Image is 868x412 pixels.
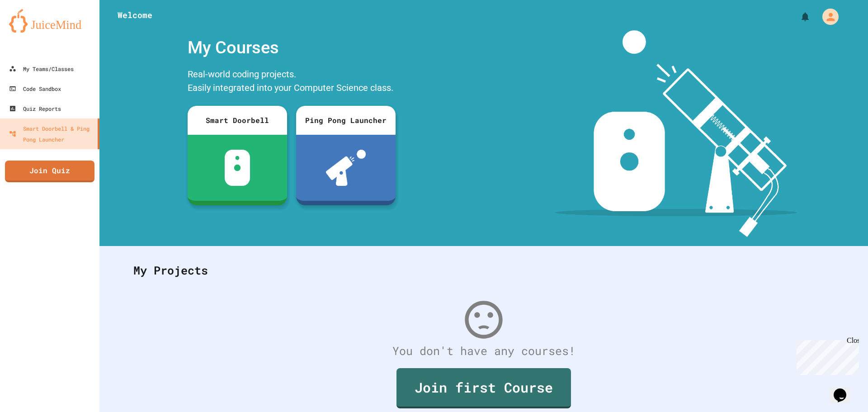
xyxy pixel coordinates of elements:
[830,376,859,403] iframe: chat widget
[9,63,74,74] div: My Teams/Classes
[783,9,813,24] div: My Notifications
[5,161,94,182] a: Join Quiz
[188,106,287,135] div: Smart Doorbell
[124,342,843,360] div: You don't have any courses!
[793,336,859,375] iframe: chat widget
[124,253,843,288] div: My Projects
[396,368,571,408] a: Join first Course
[813,6,841,27] div: My Account
[225,150,250,186] img: sdb-white.svg
[9,103,61,114] div: Quiz Reports
[326,150,366,186] img: ppl-with-ball.png
[296,106,396,135] div: Ping Pong Launcher
[183,30,400,65] div: My Courses
[9,83,61,94] div: Code Sandbox
[4,4,62,57] div: Chat with us now!Close
[9,9,90,33] img: logo-orange.svg
[9,123,94,145] div: Smart Doorbell & Ping Pong Launcher
[555,30,797,237] img: banner-image-my-projects.png
[183,65,400,99] div: Real-world coding projects. Easily integrated into your Computer Science class.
